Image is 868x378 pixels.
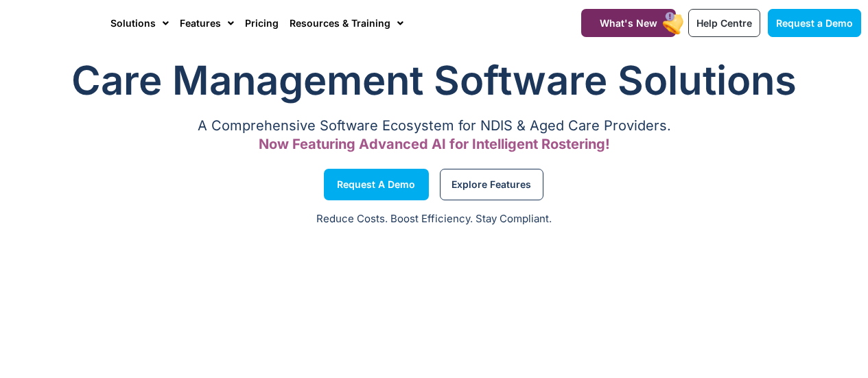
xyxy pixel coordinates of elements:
[8,211,860,227] p: Reduce Costs. Boost Efficiency. Stay Compliant.
[7,53,861,108] h1: Care Management Software Solutions
[440,169,543,200] a: Explore Features
[337,181,415,188] span: Request a Demo
[768,9,861,37] a: Request a Demo
[581,9,676,37] a: What's New
[600,17,657,29] span: What's New
[324,169,429,200] a: Request a Demo
[776,17,853,29] span: Request a Demo
[7,121,861,130] p: A Comprehensive Software Ecosystem for NDIS & Aged Care Providers.
[7,13,97,33] img: CareMaster Logo
[451,181,531,188] span: Explore Features
[259,136,610,152] span: Now Featuring Advanced AI for Intelligent Rostering!
[696,17,752,29] span: Help Centre
[688,9,760,37] a: Help Centre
